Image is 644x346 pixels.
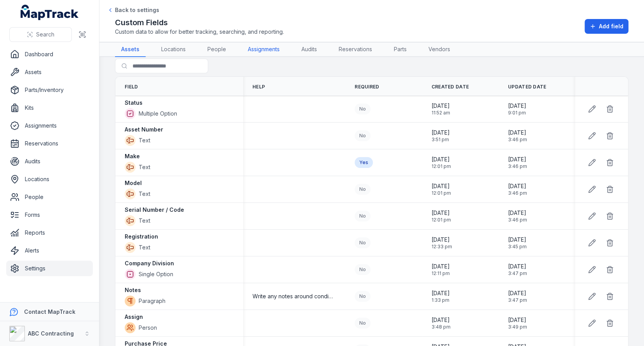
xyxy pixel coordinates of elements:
span: Custom data to allow for better tracking, searching, and reporting. [115,28,284,36]
time: 16/07/2025, 9:01:58 pm [508,102,526,116]
a: People [201,42,232,57]
time: 11/07/2025, 3:46:23 pm [508,209,527,223]
strong: Contact MapTrack [24,308,75,315]
time: 11/07/2025, 3:46:23 pm [508,182,527,196]
h2: Custom Fields [115,17,284,28]
a: Assignments [242,42,286,57]
a: Kits [6,100,93,116]
time: 14/08/2024, 12:01:53 pm [432,209,451,223]
span: 3:47 pm [508,297,527,303]
time: 11/07/2025, 3:49:26 pm [508,316,527,330]
strong: Registration [125,233,158,240]
span: 1:33 pm [432,297,450,303]
a: Locations [155,42,192,57]
span: 3:48 pm [432,324,451,330]
span: [DATE] [432,129,450,137]
div: No [355,318,371,329]
span: [DATE] [432,209,451,217]
span: Created Date [432,84,469,90]
a: Alerts [6,243,93,258]
span: [DATE] [432,263,450,270]
span: 11:52 am [432,110,450,116]
span: Search [36,31,54,38]
span: [DATE] [508,129,527,137]
div: No [355,264,371,275]
span: Person [139,324,157,332]
time: 30/06/2025, 3:51:15 pm [432,129,450,143]
a: Locations [6,171,93,187]
a: Dashboard [6,47,93,62]
strong: Serial Number / Code [125,206,184,214]
a: Audits [6,154,93,169]
span: Add field [599,22,623,30]
span: 3:49 pm [508,324,527,330]
span: Required [355,84,379,90]
strong: Company Division [125,259,174,267]
div: No [355,104,371,114]
span: [DATE] [508,156,527,163]
span: 12:01 pm [432,217,451,223]
span: [DATE] [432,102,450,110]
button: Search [9,27,72,42]
span: [DATE] [432,289,450,297]
span: 3:45 pm [508,244,527,250]
span: Single Option [139,270,173,278]
span: [DATE] [432,182,451,190]
div: No [355,130,371,141]
a: Back to settings [107,6,159,14]
time: 10/04/2025, 12:11:33 pm [432,263,450,277]
time: 12/11/2024, 12:33:54 pm [432,236,452,250]
a: Reports [6,225,93,240]
span: 3:46 pm [508,190,527,196]
span: 3:46 pm [508,217,527,223]
span: 3:46 pm [508,163,527,170]
time: 11/07/2025, 3:45:20 pm [508,236,527,250]
strong: Make [125,152,140,160]
span: Help [252,84,265,90]
div: Yes [355,157,373,168]
span: [DATE] [508,209,527,217]
time: 12/11/2024, 1:33:11 pm [432,289,450,303]
div: No [355,184,371,195]
span: 12:33 pm [432,244,452,250]
div: No [355,211,371,221]
time: 14/08/2024, 12:01:39 pm [432,182,451,196]
strong: Assign [125,313,143,321]
span: Paragraph [139,297,165,305]
time: 11/07/2025, 3:46:23 pm [508,129,527,143]
a: Audits [295,42,323,57]
span: Back to settings [115,6,159,14]
a: Vendors [422,42,456,57]
a: Assets [6,64,93,80]
a: Assignments [6,118,93,133]
span: Field [125,84,138,90]
span: [DATE] [508,263,527,270]
span: 3:51 pm [432,137,450,143]
time: 11/07/2025, 3:47:17 pm [508,289,527,303]
a: Assets [115,42,146,57]
a: Reservations [6,136,93,151]
span: 3:47 pm [508,270,527,277]
time: 14/08/2024, 12:01:31 pm [432,156,451,170]
time: 11/07/2025, 3:48:53 pm [432,316,451,330]
span: [DATE] [432,156,451,163]
span: [DATE] [432,236,452,244]
span: Text [139,137,150,144]
strong: Model [125,179,142,187]
span: Text [139,217,150,225]
strong: ABC Contracting [28,330,74,337]
span: 12:01 pm [432,163,451,170]
strong: Asset Number [125,126,163,133]
span: Multiple Option [139,110,177,118]
span: 12:11 pm [432,270,450,277]
span: Text [139,244,150,251]
span: [DATE] [508,236,527,244]
span: 12:01 pm [432,190,451,196]
span: Text [139,190,150,198]
span: [DATE] [432,316,451,324]
time: 11/07/2025, 3:47:17 pm [508,263,527,277]
a: Settings [6,261,93,276]
a: Parts/Inventory [6,82,93,98]
span: 9:01 pm [508,110,526,116]
a: Reservations [332,42,378,57]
